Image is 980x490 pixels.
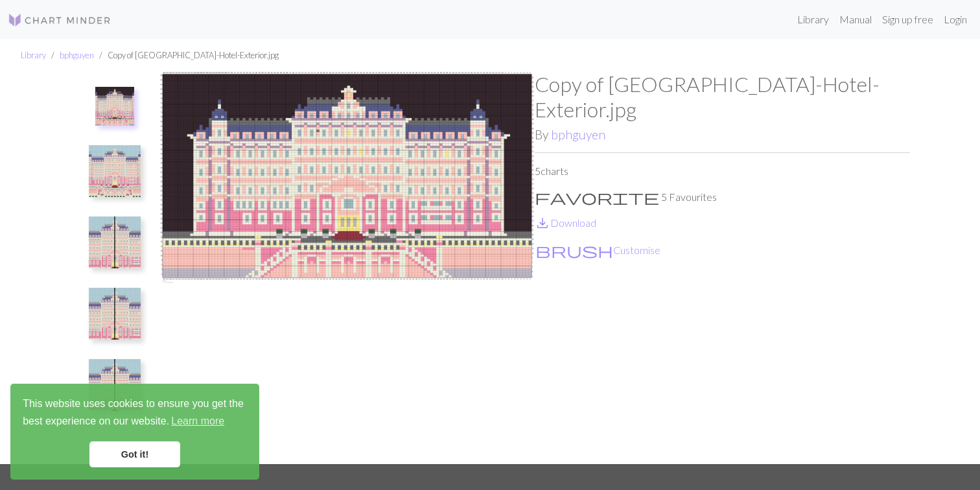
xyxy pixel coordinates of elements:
img: Logo [8,12,111,28]
i: Customise [535,242,613,258]
a: bphguyen [551,127,605,142]
span: favorite [535,188,659,206]
span: brush [535,241,613,259]
p: 5 charts [535,163,910,179]
a: learn more about cookies [169,412,226,431]
h2: By [535,127,910,142]
img: gbhotel [95,87,134,126]
a: dismiss cookie message [89,441,180,467]
span: This website uses cookies to ensure you get the best experience on our website. [23,396,247,431]
img: gbhotel [159,72,535,464]
i: Download [535,215,550,231]
a: Library [21,50,46,60]
img: Copy of GBHotel graph (copy) [89,359,141,411]
img: Copy of gbhotel [89,145,141,197]
h1: Copy of [GEOGRAPHIC_DATA]-Hotel-Exterior.jpg [535,72,910,122]
p: 5 Favourites [535,189,910,205]
a: Library [792,6,834,32]
div: cookieconsent [10,384,259,480]
i: Favourite [535,189,659,205]
img: GBHotel graph (copy) [89,216,141,268]
a: Manual [834,6,877,32]
img: Copy of GBHotel graph (copy) [89,288,141,340]
a: Sign up free [877,6,939,32]
a: Login [939,6,972,32]
button: CustomiseCustomise [535,242,661,259]
li: Copy of [GEOGRAPHIC_DATA]-Hotel-Exterior.jpg [94,49,279,62]
a: bphguyen [60,50,94,60]
a: DownloadDownload [535,216,596,229]
span: save_alt [535,214,550,232]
